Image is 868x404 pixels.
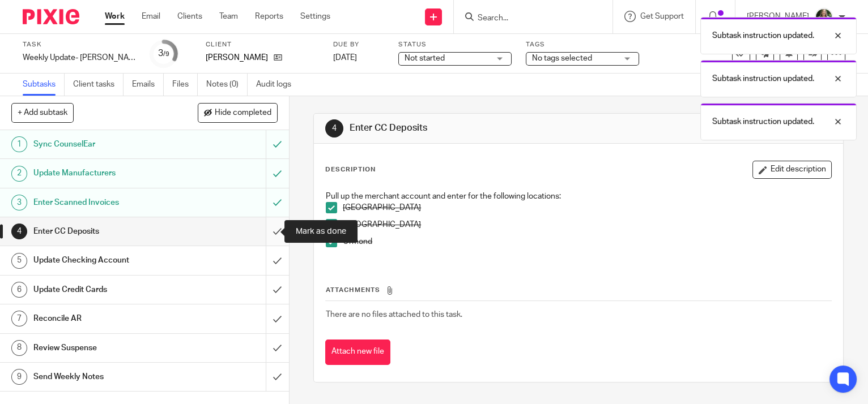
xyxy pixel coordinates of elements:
[326,191,831,202] p: Pull up the merchant account and enter for the following locations:
[23,52,136,63] div: Weekly Update- [PERSON_NAME]
[33,194,181,211] h1: Enter Scanned Invoices
[33,339,181,356] h1: Review Suspense
[33,368,181,385] h1: Send Weekly Notes
[206,52,268,63] p: [PERSON_NAME]
[23,74,65,96] a: Subtasks
[255,11,283,22] a: Reports
[215,109,271,118] span: Hide completed
[23,40,136,49] label: Task
[172,74,198,96] a: Files
[11,136,27,152] div: 1
[33,165,181,182] h1: Update Manufacturers
[177,11,202,22] a: Clients
[712,116,814,127] p: Subtask instruction updated.
[325,165,376,174] p: Description
[23,52,136,63] div: Weekly Update- Mitchell
[33,310,181,327] h1: Reconcile AR
[405,54,445,62] span: Not started
[11,340,27,356] div: 8
[105,11,125,22] a: Work
[198,103,278,122] button: Hide completed
[33,136,181,153] h1: Sync CounselEar
[11,253,27,269] div: 5
[33,223,181,240] h1: Enter CC Deposits
[11,224,27,239] div: 4
[712,73,814,84] p: Subtask instruction updated.
[326,287,380,293] span: Attachments
[333,54,357,62] span: [DATE]
[343,202,831,213] p: [GEOGRAPHIC_DATA]
[343,236,831,247] p: Ormond
[815,8,833,26] img: Robynn%20Maedl%20-%202025.JPG
[333,40,384,49] label: Due by
[343,219,831,230] p: [GEOGRAPHIC_DATA]
[206,74,248,96] a: Notes (0)
[11,166,27,182] div: 2
[256,74,300,96] a: Audit logs
[158,47,169,60] div: 3
[33,252,181,269] h1: Update Checking Account
[350,122,603,134] h1: Enter CC Deposits
[325,339,390,365] button: Attach new file
[11,311,27,326] div: 7
[73,74,124,96] a: Client tasks
[33,281,181,298] h1: Update Credit Cards
[325,119,343,137] div: 4
[11,282,27,298] div: 6
[398,40,512,49] label: Status
[206,40,319,49] label: Client
[132,74,164,96] a: Emails
[326,311,462,319] span: There are no files attached to this task.
[163,51,169,57] small: /9
[11,103,74,122] button: + Add subtask
[752,161,832,179] button: Edit description
[11,195,27,210] div: 3
[23,9,79,24] img: Pixie
[11,369,27,385] div: 9
[219,11,238,22] a: Team
[300,11,330,22] a: Settings
[712,30,814,41] p: Subtask instruction updated.
[142,11,160,22] a: Email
